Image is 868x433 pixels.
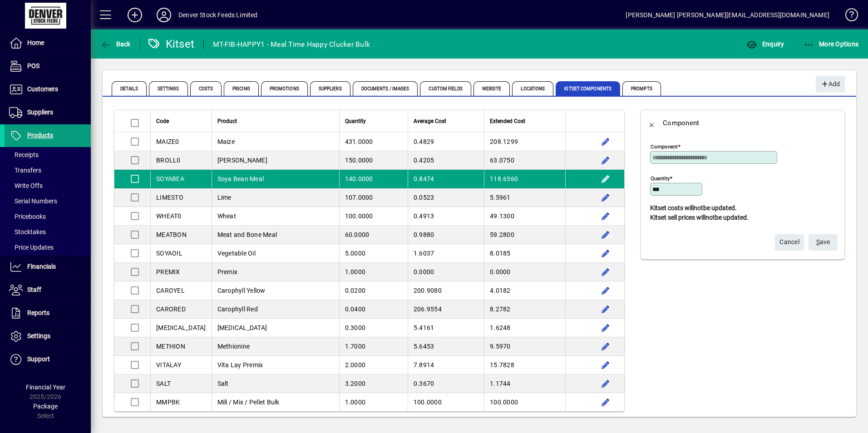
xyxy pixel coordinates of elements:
span: Back [100,40,131,48]
span: Financial Year [26,384,65,391]
div: LIMESTO [156,193,206,202]
div: MEATBON [156,230,206,239]
span: Products [27,132,53,139]
a: Write Offs [5,178,91,193]
td: 140.0000 [339,170,408,188]
td: Salt [212,374,339,393]
td: 1.6037 [408,244,484,263]
span: Staff [27,286,41,293]
span: Costs [190,81,222,96]
div: SOYAOIL [156,249,206,258]
div: Denver Stock Feeds Limited [178,8,258,22]
span: S [816,238,820,246]
span: Custom Fields [420,81,471,96]
a: Pricebooks [5,209,91,224]
a: Settings [5,325,91,348]
td: 100.0000 [484,393,565,411]
td: 5.6453 [408,337,484,356]
td: 100.0000 [408,393,484,411]
td: 0.3670 [408,374,484,393]
span: Quantity [345,116,366,126]
span: Cancel [779,235,799,250]
span: Price Updates [9,244,54,251]
div: [MEDICAL_DATA] [156,323,206,332]
td: Soya Bean Meal [212,170,339,188]
span: Write Offs [9,182,43,189]
button: Save [809,234,838,251]
button: Back [641,112,663,134]
span: POS [27,62,39,69]
span: Details [112,81,147,96]
td: 2.0000 [339,356,408,374]
a: Support [5,348,91,371]
a: POS [5,55,91,78]
td: 8.0185 [484,244,565,263]
td: 107.0000 [339,188,408,207]
b: Kitset sell prices will be updated. [650,214,749,221]
td: Meat and Bone Meal [212,226,339,244]
a: Financials [5,256,91,278]
button: More Options [801,36,861,52]
span: Settings [149,81,188,96]
span: Customers [27,85,58,93]
div: CARORED [156,305,206,314]
span: Add [820,77,840,92]
td: Lime [212,188,339,207]
div: MAIZE0 [156,137,206,146]
td: 0.4829 [408,133,484,151]
a: Receipts [5,147,91,162]
td: 0.4205 [408,151,484,170]
span: Documents / Images [353,81,418,96]
td: 206.9554 [408,300,484,319]
span: Average Cost [414,116,446,126]
span: not [694,204,703,212]
div: SALT [156,379,206,388]
td: Premix [212,263,339,281]
td: 63.0750 [484,151,565,170]
td: 9.5970 [484,337,565,356]
td: 49.1300 [484,207,565,226]
span: Enquiry [746,40,784,48]
td: [MEDICAL_DATA] [212,319,339,337]
button: Enquiry [744,36,786,52]
app-page-header-button: Back [91,36,141,52]
td: 0.4913 [408,207,484,226]
a: Customers [5,78,91,101]
td: Mill / Mix / Pellet Bulk [212,393,339,411]
a: Serial Numbers [5,193,91,209]
span: not [705,214,715,221]
td: 200.9080 [408,281,484,300]
a: Home [5,32,91,54]
td: 150.0000 [339,151,408,170]
td: Maize [212,133,339,151]
span: Locations [512,81,553,96]
span: Pricebooks [9,213,46,220]
span: Website [473,81,510,96]
td: 0.0200 [339,281,408,300]
span: Home [27,39,44,46]
span: Suppliers [310,81,350,96]
span: Kitset Components [556,81,620,96]
span: Stocktakes [9,228,46,236]
button: Add [120,7,149,23]
div: SOYABEA [156,174,206,183]
span: Receipts [9,151,39,158]
td: 5.4161 [408,319,484,337]
div: Kitset [148,37,195,51]
a: Knowledge Base [838,2,857,31]
td: 0.3000 [339,319,408,337]
span: Prompts [622,81,661,96]
span: Suppliers [27,108,53,116]
td: Carophyll Red [212,300,339,319]
td: Vegetable Oil [212,244,339,263]
div: MMPBK [156,398,206,407]
button: Add [816,76,845,92]
div: [PERSON_NAME] [PERSON_NAME][EMAIL_ADDRESS][DOMAIN_NAME] [626,8,829,22]
div: METHION [156,342,206,351]
div: BROLL0 [156,156,206,165]
a: Reports [5,302,91,325]
span: Reports [27,309,49,316]
span: Transfers [9,167,41,174]
td: 15.7828 [484,356,565,374]
span: Serial Numbers [9,197,57,205]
